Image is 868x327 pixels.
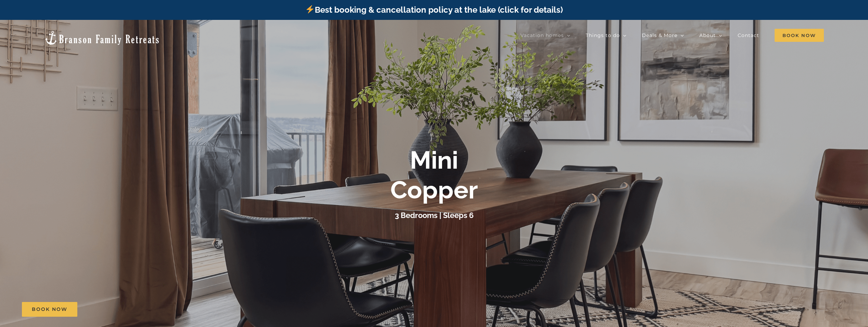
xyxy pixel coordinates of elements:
span: Book Now [32,306,67,312]
a: Deals & More [642,28,684,42]
span: About [699,33,716,38]
span: Things to do [586,33,620,38]
a: Things to do [586,28,626,42]
a: Book Now [22,302,77,317]
a: Best booking & cancellation policy at the lake (click for details) [305,5,562,15]
span: Vacation homes [520,33,564,38]
a: Contact [738,28,759,42]
span: Contact [738,33,759,38]
img: ⚡️ [306,5,314,13]
h3: 3 Bedrooms | Sleeps 6 [395,211,474,220]
a: About [699,28,722,42]
nav: Main Menu [520,28,824,42]
span: Book Now [775,29,824,42]
span: Deals & More [642,33,677,38]
b: Mini Copper [390,145,478,204]
a: Vacation homes [520,28,570,42]
img: Branson Family Retreats Logo [44,30,160,46]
